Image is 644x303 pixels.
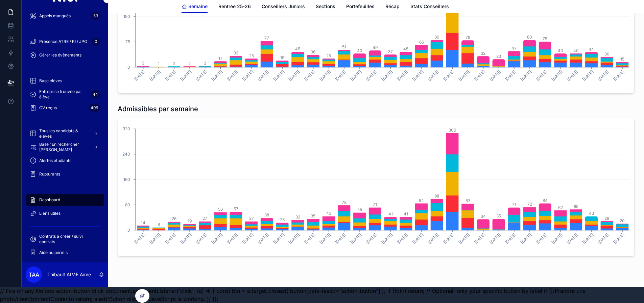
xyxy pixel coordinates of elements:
span: Entreprise trouvée par élève [39,89,88,100]
div: 44 [91,90,100,98]
a: Liens utiles [26,207,104,219]
a: Gérer les évènements [26,49,104,61]
tspan: 45 [403,46,408,51]
a: Base "En recherche" [PERSON_NAME] [26,141,104,153]
tspan: 36 [311,49,315,54]
div: 53 [91,12,100,20]
tspan: [DATE] [520,69,532,82]
tspan: 3 [142,61,144,66]
tspan: [DATE] [350,69,362,82]
tspan: 40 [357,48,362,53]
tspan: [DATE] [318,69,331,82]
h1: Admissibles par semaine [118,104,198,114]
tspan: 80 [434,34,439,40]
tspan: [DATE] [473,69,486,82]
tspan: 80 [527,34,532,40]
tspan: 62 [558,205,563,210]
span: Semaine [188,3,208,10]
span: Base "En recherche" [PERSON_NAME] [39,142,89,153]
tspan: [DATE] [195,232,208,245]
tspan: [DATE] [210,232,223,245]
tspan: [DATE] [488,69,501,82]
tspan: [DATE] [504,69,517,82]
span: Contrats à créer / suivi contrats [39,234,97,244]
a: Portefeuilles [346,0,375,14]
tspan: [DATE] [226,232,239,245]
tspan: 8 [158,222,160,227]
tspan: [DATE] [612,69,625,82]
span: Aide au permis [39,250,68,255]
tspan: [DATE] [365,69,378,82]
tspan: [DATE] [226,69,239,82]
tspan: [DATE] [133,232,146,245]
tspan: [DATE] [334,232,347,245]
tspan: 84 [543,198,548,203]
tspan: 35 [496,213,501,218]
tspan: [DATE] [164,232,177,245]
tspan: [DATE] [380,69,393,82]
span: Liens utiles [39,211,61,216]
tspan: 23 [280,217,285,222]
a: Contrats à créer / suivi contrats [26,233,104,245]
tspan: 38 [264,212,269,217]
tspan: 77 [264,36,269,41]
tspan: [DATE] [427,69,439,82]
tspan: 25 [326,53,331,58]
tspan: 47 [511,46,517,51]
tspan: [DATE] [318,232,331,245]
tspan: 34 [481,214,486,219]
a: Sections [316,0,335,14]
a: Tous les candidats & eleves [26,127,104,140]
tspan: [DATE] [195,69,208,82]
tspan: [DATE] [288,69,301,82]
tspan: [DATE] [365,232,378,245]
a: Récap [385,0,400,14]
a: Entreprise trouvée par élève44 [26,88,104,100]
tspan: [DATE] [504,232,517,245]
tspan: [DATE] [380,232,393,245]
tspan: [DATE] [473,232,486,245]
tspan: [DATE] [149,232,162,245]
tspan: 32 [481,51,485,56]
span: Rupturants [39,171,60,177]
div: 496 [89,104,100,112]
tspan: [DATE] [288,232,301,245]
tspan: [DATE] [597,69,610,82]
tspan: [DATE] [303,69,316,82]
tspan: 78 [342,200,347,205]
tspan: [DATE] [350,232,362,245]
tspan: [DATE] [241,69,254,82]
span: Présence ATRE / RI / JPO [39,39,87,44]
tspan: 33 [234,50,238,55]
a: CV reçus496 [26,102,104,114]
tspan: 160 [123,177,130,182]
a: Alertes étudiants [26,155,104,167]
tspan: 40 [558,48,563,53]
tspan: [DATE] [180,232,192,245]
tspan: [DATE] [581,232,594,245]
tspan: 41 [404,211,408,216]
tspan: 32 [295,214,300,219]
span: Sections [316,3,335,10]
tspan: [DATE] [210,69,223,82]
tspan: [DATE] [442,232,455,245]
tspan: 80 [125,202,130,207]
tspan: 306 [449,127,456,133]
tspan: 57 [234,206,238,211]
tspan: 75 [125,39,130,44]
tspan: 71 [512,202,516,207]
tspan: 43 [589,211,594,216]
tspan: 27 [249,216,254,221]
tspan: [DATE] [442,69,455,82]
tspan: 19 [188,218,192,224]
tspan: [DATE] [272,69,285,82]
tspan: [DATE] [550,232,563,245]
tspan: [DATE] [164,69,177,82]
tspan: 43 [326,211,331,216]
p: Thibault AIME Aime [47,271,91,278]
tspan: [DATE] [180,69,192,82]
tspan: 150 [123,14,130,19]
tspan: [DATE] [411,69,424,82]
span: Stats Conseillers [410,3,449,10]
span: Appels manqués [39,13,71,19]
